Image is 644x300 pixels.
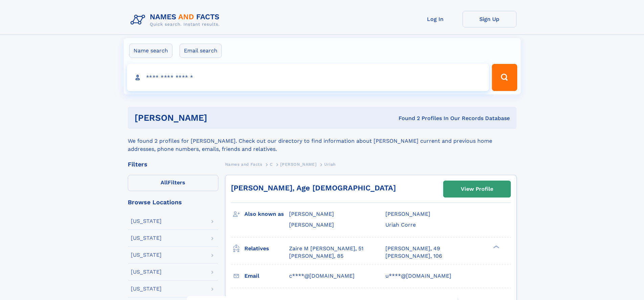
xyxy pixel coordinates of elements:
span: [PERSON_NAME] [280,162,316,167]
div: [US_STATE] [131,286,162,292]
span: Uriah Corre [385,222,416,228]
a: [PERSON_NAME], 85 [289,252,343,260]
a: C [270,160,273,168]
h1: [PERSON_NAME] [135,114,303,122]
label: Filters [128,175,218,191]
div: [US_STATE] [131,269,162,275]
div: ❯ [492,245,500,249]
input: search input [127,64,489,91]
div: [US_STATE] [131,218,162,224]
label: Email search [180,44,222,58]
span: Uriah [324,162,336,167]
div: [US_STATE] [131,252,162,258]
a: View Profile [444,181,510,197]
div: We found 2 profiles for [PERSON_NAME]. Check out our directory to find information about [PERSON_... [128,129,517,153]
div: [US_STATE] [131,235,162,241]
span: [PERSON_NAME] [289,211,334,217]
div: View Profile [461,181,493,197]
label: Name search [129,44,172,58]
span: [PERSON_NAME] [289,222,334,228]
a: Zaire M [PERSON_NAME], 51 [289,245,363,252]
h3: Email [244,270,289,282]
div: Found 2 Profiles In Our Records Database [303,115,510,122]
a: Names and Facts [225,160,262,168]
img: Logo Names and Facts [128,11,225,29]
h3: Relatives [244,243,289,254]
a: Sign Up [462,11,517,27]
a: [PERSON_NAME] [280,160,316,168]
div: Filters [128,161,218,167]
a: Log In [408,11,462,27]
a: [PERSON_NAME], 49 [385,245,440,252]
span: All [161,179,168,186]
a: [PERSON_NAME], Age [DEMOGRAPHIC_DATA] [231,184,396,192]
span: C [270,162,273,167]
h3: Also known as [244,208,289,220]
span: [PERSON_NAME] [385,211,430,217]
button: Search Button [492,64,517,91]
div: Browse Locations [128,199,218,205]
a: [PERSON_NAME], 106 [385,252,442,260]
